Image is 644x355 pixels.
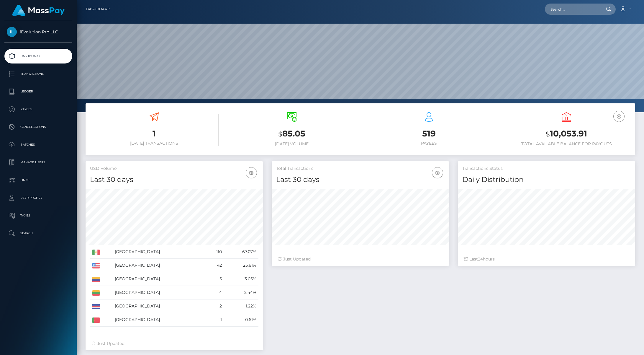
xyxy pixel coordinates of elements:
h4: Daily Distribution [462,175,631,185]
h6: Payees [365,141,494,146]
td: [GEOGRAPHIC_DATA] [113,299,206,313]
p: User Profile [7,193,70,202]
h3: 519 [365,128,494,139]
p: Links [7,176,70,185]
td: 42 [206,259,224,272]
h3: 10,053.91 [502,128,631,140]
p: Batches [7,140,70,149]
h3: 85.05 [227,128,356,140]
a: Payees [4,102,72,117]
td: 3.05% [224,272,258,286]
span: 24 [478,256,483,262]
h4: Last 30 days [90,175,258,185]
img: LT.png [92,290,100,296]
a: User Profile [4,190,72,205]
td: 5 [206,272,224,286]
td: 0.61% [224,313,258,327]
a: Links [4,173,72,188]
td: 67.07% [224,245,258,259]
a: Dashboard [86,3,110,15]
h6: Total Available Balance for Payouts [502,141,631,146]
img: CR.png [92,304,100,309]
td: 2 [206,299,224,313]
a: Search [4,226,72,241]
td: 25.61% [224,259,258,272]
a: Transactions [4,66,72,81]
small: $ [546,130,550,138]
h5: Total Transactions [276,166,445,172]
h4: Last 30 days [276,175,445,185]
td: [GEOGRAPHIC_DATA] [113,245,206,259]
div: Just Updated [91,341,257,347]
td: [GEOGRAPHIC_DATA] [113,286,206,299]
h6: [DATE] Volume [227,141,356,146]
td: [GEOGRAPHIC_DATA] [113,272,206,286]
small: $ [278,130,282,138]
h3: 1 [90,128,219,139]
span: iEvolution Pro LLC [4,29,72,35]
img: MassPay Logo [12,5,65,16]
td: [GEOGRAPHIC_DATA] [113,313,206,327]
p: Cancellations [7,123,70,131]
p: Payees [7,105,70,114]
img: MX.png [92,250,100,255]
td: 110 [206,245,224,259]
td: 4 [206,286,224,299]
img: iEvolution Pro LLC [7,27,17,37]
img: US.png [92,263,100,268]
img: PT.png [92,317,100,323]
a: Batches [4,137,72,152]
a: Cancellations [4,120,72,134]
td: 1.22% [224,299,258,313]
a: Ledger [4,84,72,99]
p: Manage Users [7,158,70,167]
td: 2.44% [224,286,258,299]
a: Manage Users [4,155,72,170]
p: Search [7,229,70,238]
img: CO.png [92,277,100,282]
p: Dashboard [7,52,70,61]
h5: Transactions Status [462,166,631,172]
h6: [DATE] Transactions [90,141,219,146]
a: Dashboard [4,49,72,63]
p: Ledger [7,87,70,96]
td: [GEOGRAPHIC_DATA] [113,259,206,272]
a: Taxes [4,208,72,223]
input: Search... [545,4,600,15]
div: Just Updated [278,256,443,262]
div: Last hours [464,256,629,262]
h5: USD Volume [90,166,258,172]
p: Transactions [7,69,70,78]
td: 1 [206,313,224,327]
p: Taxes [7,211,70,220]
